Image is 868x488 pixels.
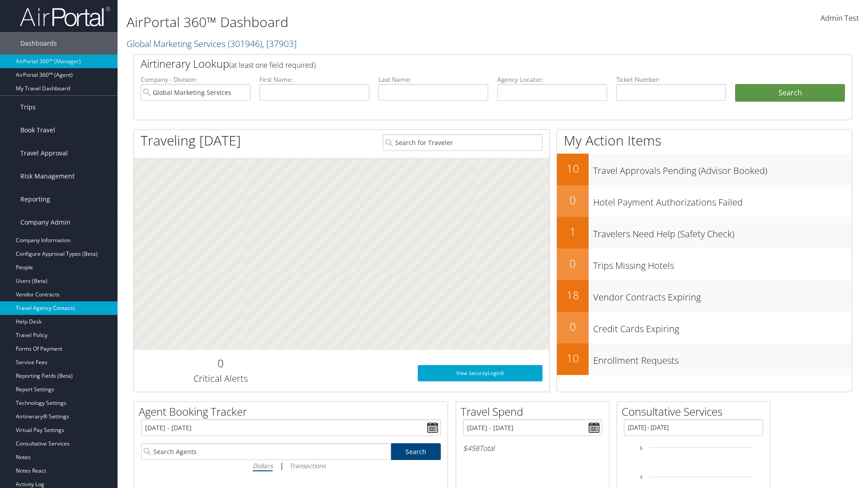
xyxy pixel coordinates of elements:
[497,75,607,84] label: Agency Locator:
[557,287,589,303] h2: 18
[127,38,297,50] a: Global Marketing Services
[20,119,55,141] span: Book Travel
[557,131,852,150] h1: My Action Items
[141,56,785,71] h2: Airtinerary Lookup
[20,32,57,55] span: Dashboards
[141,131,241,150] h1: Traveling [DATE]
[557,319,589,334] h2: 0
[20,211,71,234] span: Company Admin
[616,75,726,84] label: Ticket Number:
[593,192,852,209] h3: Hotel Payment Authorizations Failed
[383,134,542,151] input: Search for Traveler
[259,75,369,84] label: First Name:
[141,356,300,371] h2: 0
[262,38,297,50] span: , [ 37903 ]
[391,443,441,460] a: Search
[20,142,68,164] span: Travel Approval
[593,160,852,177] h3: Travel Approvals Pending (Advisor Booked)
[557,351,589,366] h2: 10
[289,461,325,470] i: Transactions
[593,350,852,367] h3: Enrollment Requests
[139,404,448,419] h2: Agent Booking Tracker
[735,84,845,102] button: Search
[141,460,441,471] div: |
[640,446,642,451] tspan: 6
[593,286,852,304] h3: Vendor Contracts Expiring
[557,161,589,176] h2: 10
[557,249,852,280] a: 0Trips Missing Hotels
[557,312,852,343] a: 0Credit Cards Expiring
[557,224,589,239] h2: 1
[557,256,589,271] h2: 0
[557,217,852,249] a: 1Travelers Need Help (Safety Check)
[557,280,852,312] a: 18Vendor Contracts Expiring
[378,75,488,84] label: Last Name:
[127,13,615,32] h1: AirPortal 360™ Dashboard
[593,255,852,272] h3: Trips Missing Hotels
[557,185,852,217] a: 0Hotel Payment Authorizations Failed
[141,75,250,84] label: Company - Division:
[461,404,609,419] h2: Travel Spend
[228,38,262,50] span: ( 301946 )
[418,365,542,381] a: View SecurityLogic®
[253,461,273,470] i: Dollars
[463,443,479,453] span: $458
[593,223,852,240] h3: Travelers Need Help (Safety Check)
[593,318,852,335] h3: Credit Cards Expiring
[20,96,36,118] span: Trips
[229,60,316,70] span: (at least one field required)
[557,154,852,185] a: 10Travel Approvals Pending (Advisor Booked)
[141,443,391,460] input: Search Agents
[20,188,50,211] span: Reporting
[557,192,589,208] h2: 0
[622,404,770,419] h2: Consultative Services
[141,372,300,385] h3: Critical Alerts
[557,343,852,375] a: 10Enrollment Requests
[821,13,859,23] span: Admin Test
[463,443,602,453] h6: Total
[20,165,75,188] span: Risk Management
[821,5,859,33] a: Admin Test
[20,6,110,27] img: airportal-logo.png
[640,474,642,480] tspan: 4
